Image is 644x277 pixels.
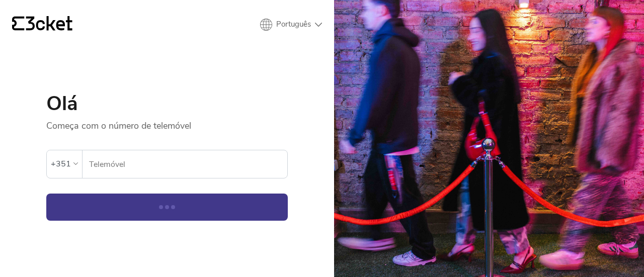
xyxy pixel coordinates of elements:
[12,17,24,31] g: {' '}
[89,150,287,178] input: Telemóvel
[46,94,288,114] h1: Olá
[83,150,287,178] label: Telemóvel
[46,194,288,221] button: Continuar
[46,114,288,132] p: Começa com o número de telemóvel
[12,16,72,33] a: {' '}
[51,156,71,171] div: +351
